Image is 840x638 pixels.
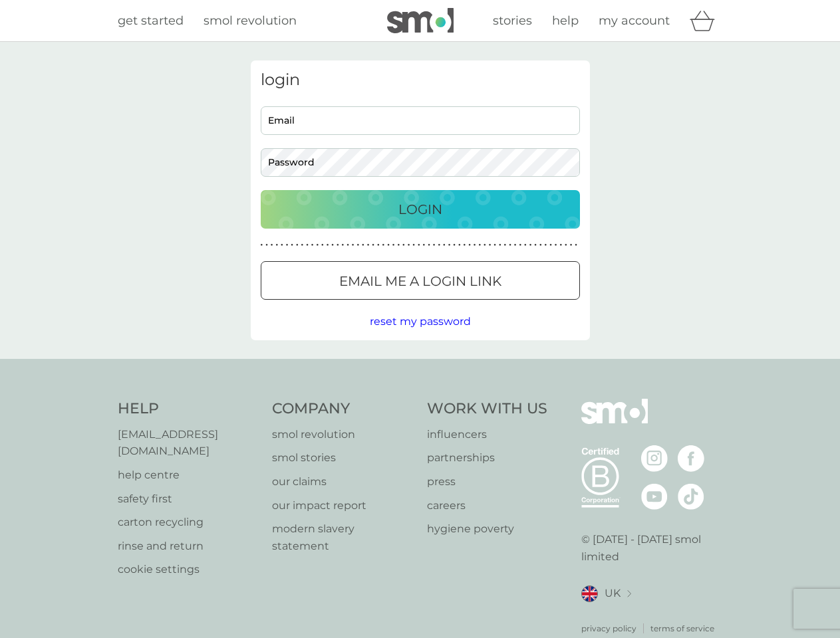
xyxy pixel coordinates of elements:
[428,242,430,249] p: ●
[474,242,476,249] p: ●
[433,242,436,249] p: ●
[306,242,309,249] p: ●
[402,242,405,249] p: ●
[539,242,542,249] p: ●
[118,426,259,460] a: [EMAIL_ADDRESS][DOMAIN_NAME]
[281,242,283,249] p: ●
[275,242,278,249] p: ●
[261,190,580,229] button: Login
[555,242,557,249] p: ●
[423,242,426,249] p: ●
[372,242,374,249] p: ●
[272,520,414,554] a: modern slavery statement
[118,561,259,578] a: cookie settings
[453,242,456,249] p: ●
[408,242,410,249] p: ●
[581,531,723,565] p: © [DATE] - [DATE] smol limited
[690,7,723,34] div: basket
[271,242,273,249] p: ●
[382,242,385,249] p: ●
[118,399,259,419] h4: Help
[499,242,501,249] p: ●
[549,242,552,249] p: ●
[678,483,704,510] img: visit the smol Tiktok page
[581,622,636,635] a: privacy policy
[356,242,359,249] p: ●
[331,242,334,249] p: ●
[650,622,714,635] a: terms of service
[398,199,442,220] p: Login
[272,426,414,443] a: smol revolution
[370,313,471,330] button: reset my password
[575,242,577,249] p: ●
[118,490,259,508] p: safety first
[427,473,547,490] p: press
[387,242,390,249] p: ●
[392,242,395,249] p: ●
[427,449,547,467] a: partnerships
[504,242,507,249] p: ●
[337,242,339,249] p: ●
[552,11,579,31] a: help
[599,13,670,28] span: my account
[412,242,415,249] p: ●
[581,399,648,444] img: smol
[118,514,259,531] a: carton recycling
[347,242,349,249] p: ●
[397,242,400,249] p: ●
[641,483,668,510] img: visit the smol Youtube page
[118,538,259,555] a: rinse and return
[605,585,621,602] span: UK
[493,242,496,249] p: ●
[377,242,380,249] p: ●
[493,11,532,31] a: stories
[311,242,314,249] p: ●
[599,11,670,31] a: my account
[493,13,532,28] span: stories
[448,242,451,249] p: ●
[478,242,481,249] p: ●
[272,449,414,467] a: smol stories
[272,497,414,514] a: our impact report
[352,242,354,249] p: ●
[118,13,184,28] span: get started
[327,242,329,249] p: ●
[443,242,446,249] p: ●
[272,473,414,490] a: our claims
[204,13,297,28] span: smol revolution
[438,242,440,249] p: ●
[678,445,704,472] img: visit the smol Facebook page
[387,8,454,33] img: smol
[552,13,579,28] span: help
[370,315,471,328] span: reset my password
[301,242,304,249] p: ●
[261,261,580,300] button: Email me a login link
[570,242,573,249] p: ●
[427,497,547,514] a: careers
[641,445,668,472] img: visit the smol Instagram page
[291,242,293,249] p: ●
[342,242,345,249] p: ●
[519,242,521,249] p: ●
[524,242,527,249] p: ●
[489,242,491,249] p: ●
[581,585,598,602] img: UK flag
[118,467,259,484] a: help centre
[118,11,184,31] a: get started
[559,242,562,249] p: ●
[316,242,319,249] p: ●
[261,242,263,249] p: ●
[427,520,547,538] a: hygiene poverty
[362,242,364,249] p: ●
